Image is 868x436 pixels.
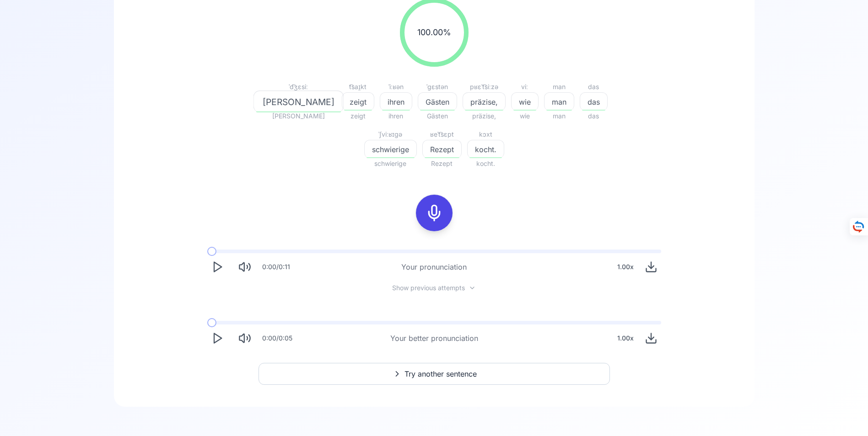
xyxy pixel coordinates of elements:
span: Try another sentence [404,368,477,379]
span: ihren [380,111,412,122]
div: ʁeˈt͡sɛpt [422,129,462,140]
span: man [545,96,574,107]
span: ihren [380,96,412,107]
span: präzise, [463,111,506,122]
div: ˈʃviːʁɪɡə [364,129,417,140]
span: Gästen [418,111,457,122]
div: t͡saɪ̯kt [342,81,374,92]
div: man [544,81,574,92]
span: kocht. [468,144,504,155]
span: Rezept [423,144,461,155]
span: präzise, [463,96,505,107]
span: 100.00 % [417,26,451,39]
div: 0:00 / 0:05 [262,334,292,343]
button: ihren [380,92,412,111]
span: man [544,111,574,122]
button: das [580,92,608,111]
div: ˈiːʁən [380,81,412,92]
button: man [544,92,574,111]
span: Rezept [422,158,462,169]
div: pʁɛˈt͡siːzə [463,81,506,92]
span: wie [512,96,538,107]
div: ˈɡɛstən [418,81,457,92]
button: zeigt [342,92,374,111]
span: wie [511,111,539,122]
div: Your pronunciation [401,261,467,272]
button: Play [207,328,227,348]
span: das [580,111,608,122]
div: viː [511,81,539,92]
button: Show previous attempts [385,284,483,292]
button: [PERSON_NAME] [261,92,336,111]
button: Mute [235,328,255,348]
span: [PERSON_NAME] [253,95,343,108]
span: schwierige [364,158,417,169]
button: Gästen [418,92,457,111]
button: präzise, [463,92,506,111]
button: wie [511,92,539,111]
span: zeigt [342,111,374,122]
div: ˈd͡ʒɛsiː [261,81,336,92]
div: das [580,81,608,92]
button: Download audio [641,257,661,277]
button: Play [207,257,227,277]
button: Rezept [422,140,462,158]
span: Show previous attempts [392,283,465,292]
button: Try another sentence [259,363,610,385]
div: 1.00 x [614,329,637,347]
button: schwierige [364,140,417,158]
div: kɔxt [467,129,504,140]
div: 1.00 x [614,258,637,276]
span: zeigt [342,96,374,107]
button: Download audio [641,328,661,348]
span: schwierige [365,144,416,155]
div: 0:00 / 0:11 [262,262,290,271]
span: das [580,96,607,107]
span: [PERSON_NAME] [261,111,336,122]
span: Gästen [418,96,457,107]
button: Mute [235,257,255,277]
div: Your better pronunciation [390,333,478,344]
button: kocht. [467,140,504,158]
span: kocht. [467,158,504,169]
